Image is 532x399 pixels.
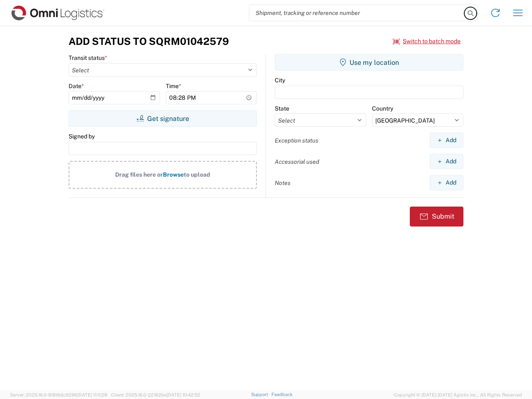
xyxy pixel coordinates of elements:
[69,110,257,127] button: Get signature
[111,392,200,397] span: Client: 2025.16.0-22162be
[184,171,210,178] span: to upload
[430,154,463,169] button: Add
[69,82,84,90] label: Date
[275,179,291,187] label: Notes
[430,133,463,148] button: Add
[275,54,463,71] button: Use my location
[249,5,465,21] input: Shipment, tracking or reference number
[10,392,107,397] span: Server: 2025.16.0-91816dc9296
[69,54,107,62] label: Transit status
[410,207,463,227] button: Submit
[275,137,318,144] label: Exception status
[166,82,181,90] label: Time
[167,392,200,397] span: [DATE] 10:42:52
[275,158,319,165] label: Accessorial used
[271,392,293,397] a: Feedback
[430,175,463,190] button: Add
[77,392,107,397] span: [DATE] 11:11:28
[251,392,272,397] a: Support
[115,171,163,178] span: Drag files here or
[393,34,461,48] button: Switch to batch mode
[69,35,229,47] h3: Add Status to SQRM01042579
[275,76,285,84] label: City
[394,391,522,399] span: Copyright © [DATE]-[DATE] Agistix Inc., All Rights Reserved
[163,171,184,178] span: Browse
[372,105,393,112] label: Country
[275,105,289,112] label: State
[69,133,95,140] label: Signed by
